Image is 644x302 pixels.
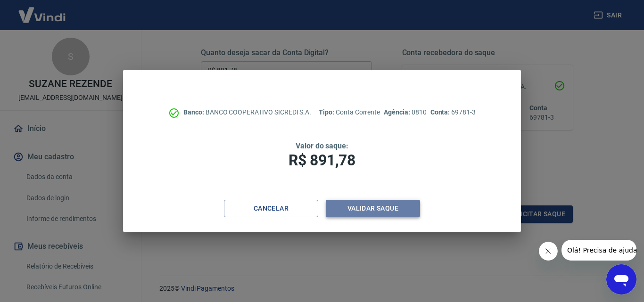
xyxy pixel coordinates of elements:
p: 69781-3 [430,107,476,117]
p: BANCO COOPERATIVO SICREDI S.A. [183,107,311,117]
iframe: Botão para abrir a janela de mensagens [606,264,636,294]
span: Conta: [430,108,452,116]
button: Validar saque [326,200,420,217]
iframe: Mensagem da empresa [561,240,636,261]
span: Agência: [384,108,412,116]
span: Valor do saque: [296,141,348,150]
span: Tipo: [319,108,336,116]
button: Cancelar [224,200,318,217]
span: Olá! Precisa de ajuda? [6,7,79,14]
iframe: Fechar mensagem [539,242,558,261]
span: R$ 891,78 [289,151,355,169]
p: Conta Corrente [319,107,380,117]
span: Banco: [183,108,206,116]
p: 0810 [384,107,426,117]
